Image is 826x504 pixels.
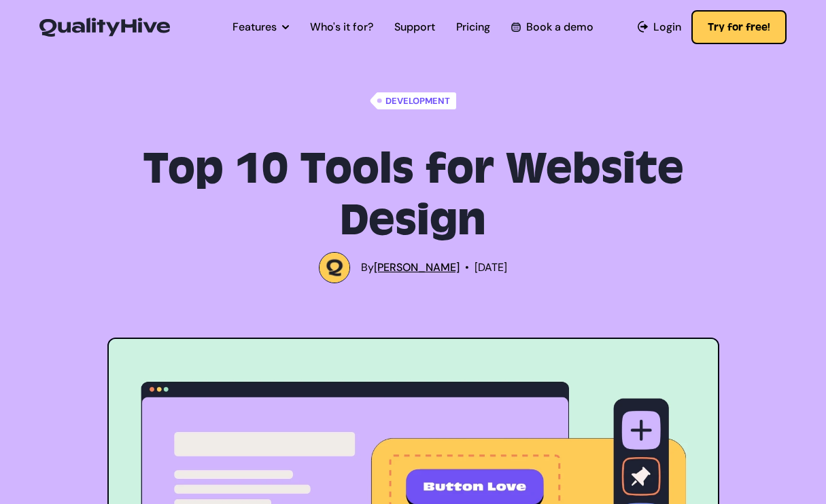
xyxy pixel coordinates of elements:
[361,259,460,276] span: By
[465,259,469,276] span: •
[383,92,456,109] span: Development
[39,18,170,37] img: QualityHive - Bug Tracking Tool
[456,19,490,35] a: Pricing
[319,252,350,283] img: QualityHive Logo
[394,19,435,35] a: Support
[653,19,681,35] span: Login
[310,19,373,35] a: Who's it for?
[638,19,682,35] a: Login
[233,19,289,35] a: Features
[691,10,787,44] button: Try for free!
[511,19,593,35] a: Book a demo
[475,259,507,276] span: [DATE]
[98,143,729,247] h1: Top 10 Tools for Website Design
[511,22,520,31] img: Book a QualityHive Demo
[370,92,455,109] a: Development
[374,260,460,274] a: [PERSON_NAME]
